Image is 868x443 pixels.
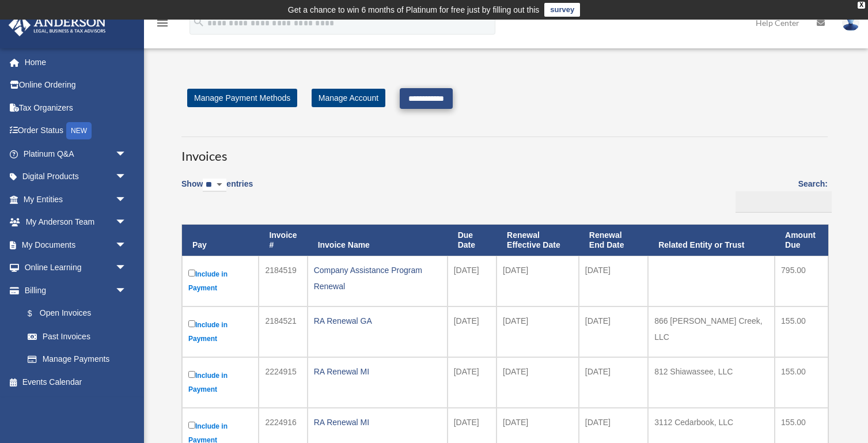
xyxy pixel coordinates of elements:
[648,225,775,256] th: Related Entity or Trust: activate to sort column ascending
[181,137,828,165] h3: Invoices
[579,256,648,306] td: [DATE]
[648,306,775,357] td: 866 [PERSON_NAME] Creek, LLC
[16,302,132,325] a: $Open Invoices
[858,2,865,9] div: close
[775,357,828,408] td: 155.00
[8,233,144,256] a: My Documentsarrow_drop_down
[8,74,144,97] a: Online Ordering
[496,357,579,408] td: [DATE]
[842,14,859,31] img: User Pic
[314,364,441,380] div: RA Renewal MI
[203,179,226,192] select: Showentries
[731,177,828,213] label: Search:
[312,89,385,107] a: Manage Account
[308,225,448,256] th: Invoice Name: activate to sort column ascending
[8,51,144,74] a: Home
[579,225,648,256] th: Renewal End Date: activate to sort column ascending
[314,262,441,294] div: Company Assistance Program Renewal
[188,267,252,295] label: Include in Payment
[544,3,580,17] a: survey
[259,256,307,306] td: 2184519
[496,225,579,256] th: Renewal Effective Date: activate to sort column ascending
[775,225,828,256] th: Amount Due: activate to sort column ascending
[259,357,307,408] td: 2224915
[115,188,138,211] span: arrow_drop_down
[259,225,307,256] th: Invoice #: activate to sort column ascending
[115,233,138,257] span: arrow_drop_down
[115,142,138,166] span: arrow_drop_down
[192,16,205,28] i: search
[496,256,579,306] td: [DATE]
[448,256,496,306] td: [DATE]
[8,119,144,143] a: Order StatusNEW
[5,14,109,36] img: Anderson Advisors Platinum Portal
[8,211,144,234] a: My Anderson Teamarrow_drop_down
[314,414,441,430] div: RA Renewal MI
[8,142,144,165] a: Platinum Q&Aarrow_drop_down
[496,306,579,357] td: [DATE]
[8,96,144,119] a: Tax Organizers
[8,279,138,302] a: Billingarrow_drop_down
[115,211,138,234] span: arrow_drop_down
[156,16,169,30] i: menu
[448,225,496,256] th: Due Date: activate to sort column ascending
[259,306,307,357] td: 2184521
[775,306,828,357] td: 155.00
[188,371,195,378] input: Include in Payment
[8,165,144,188] a: Digital Productsarrow_drop_down
[115,279,138,302] span: arrow_drop_down
[314,313,441,329] div: RA Renewal GA
[579,306,648,357] td: [DATE]
[181,177,253,203] label: Show entries
[16,348,138,371] a: Manage Payments
[115,165,138,189] span: arrow_drop_down
[188,422,195,429] input: Include in Payment
[16,325,138,348] a: Past Invoices
[115,256,138,280] span: arrow_drop_down
[448,306,496,357] td: [DATE]
[288,3,540,17] div: Get a chance to win 6 months of Platinum for free just by filling out this
[66,122,92,139] div: NEW
[182,225,259,256] th: Pay: activate to sort column descending
[188,369,252,396] label: Include in Payment
[156,20,169,30] a: menu
[8,188,144,211] a: My Entitiesarrow_drop_down
[188,320,195,327] input: Include in Payment
[187,89,297,107] a: Manage Payment Methods
[8,256,144,279] a: Online Learningarrow_drop_down
[8,370,144,393] a: Events Calendar
[188,270,195,277] input: Include in Payment
[448,357,496,408] td: [DATE]
[579,357,648,408] td: [DATE]
[188,318,252,346] label: Include in Payment
[736,191,832,213] input: Search:
[34,306,40,321] span: $
[775,256,828,306] td: 795.00
[648,357,775,408] td: 812 Shiawassee, LLC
